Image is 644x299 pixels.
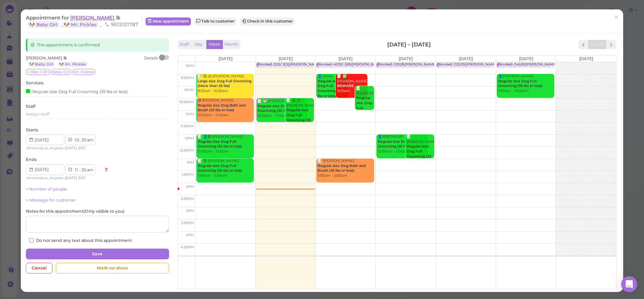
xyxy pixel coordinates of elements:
[26,38,169,52] div: This appointment is confirmed
[26,88,128,95] div: Regular size Dog Full Grooming (35 lbs or less)
[144,55,158,67] div: Details
[197,134,254,154] div: 📝 👤😋 [PERSON_NAME] 12:00pm - 1:00pm
[377,62,495,67] div: Blocked: (10)(9)[PERSON_NAME],[PERSON_NAME] • appointment
[378,139,422,149] b: Regular size Dog Full Grooming (35 lbs or less)
[186,63,194,68] span: 9am
[26,157,37,163] label: Ends
[338,56,353,61] span: [DATE]
[337,74,367,94] div: 📝 ✅ [PERSON_NAME] 9:30am
[198,139,242,149] b: Regular size Dog Full Grooming (35 lbs or less)
[26,186,67,191] a: + Number of people
[181,197,194,201] span: 2:30pm
[72,69,95,75] span: Mr. Pickles
[198,79,251,88] b: Large size Dog Full Grooming (More than 35 lbs)
[180,124,194,128] span: 11:30am
[116,14,121,21] span: Note
[26,14,142,28] div: Appointment for
[26,198,76,203] a: + Message for customer
[179,148,194,153] span: 12:30pm
[179,100,194,104] span: 10:30am
[26,55,63,60] span: [PERSON_NAME]
[28,21,59,28] a: 🐶 Baby Girl
[51,69,71,75] span: Baby Girl
[579,56,593,61] span: [DATE]
[105,21,138,28] span: 9512121787
[498,62,616,67] div: Blocked: (14)(8)[PERSON_NAME],[PERSON_NAME] • appointment
[186,184,194,189] span: 2pm
[180,245,194,249] span: 4:30pm
[279,56,293,61] span: [DATE]
[185,112,194,116] span: 11am
[206,40,223,49] button: Week
[182,172,194,177] span: 1:30pm
[29,238,34,243] input: Do not send any text about this appointment
[614,13,618,22] span: ×
[387,41,431,48] h2: [DATE] – [DATE]
[63,55,68,60] span: Note
[26,14,121,28] a: [PERSON_NAME] 🐶 Baby Girl 🐶 Mr. Pickles
[66,146,77,150] span: [DATE]
[26,208,124,214] label: Notes for this appointment ( Only visible to you )
[438,62,566,67] div: Blocked: (12)(10)[PERSON_NAME] Lulu [PERSON_NAME] • appointment
[186,209,194,213] span: 3pm
[407,144,431,163] b: Regular size Dog Full Grooming (35 lbs or less)
[588,40,606,49] button: [DATE]
[66,176,77,180] span: [DATE]
[187,160,194,165] span: 1pm
[197,159,254,178] div: 📝 😋 [PERSON_NAME] 1:00pm - 2:00pm
[186,233,194,237] span: 4pm
[177,40,191,49] button: Staff
[223,40,240,49] button: Month
[26,127,38,133] label: Starts
[26,112,49,117] span: Assign staff
[459,56,473,61] span: [DATE]
[519,56,533,61] span: [DATE]
[57,61,88,67] a: 🐶 Mr. Pickles
[56,263,169,273] div: Mark no-show
[28,61,55,67] a: 🐶 Baby Girl
[27,176,64,180] span: America/Los_Angeles
[377,134,427,154] div: 👤9093743320 12:00pm - 1:00pm
[286,108,311,127] b: Regular size Dog Full Grooming (35 lbs or less)
[257,99,307,119] div: 📝 ✅ [PERSON_NAME] 10:30am - 11:30am
[257,104,302,113] b: Regular size Dog Full Grooming (35 lbs or less)
[317,159,374,178] div: 📝 [PERSON_NAME] 1:00pm - 2:00pm
[185,136,194,140] span: 12pm
[337,84,354,88] b: BEWARE
[26,249,169,259] button: Save
[406,134,434,174] div: 📝 [PERSON_NAME] 12:00pm - 1:00pm
[399,56,413,61] span: [DATE]
[318,79,342,98] b: Regular size Dog Full Grooming (35 lbs or less)
[317,74,348,109] div: 👤Janize 9:30am - 10:30am
[181,76,194,80] span: 9:30am
[621,276,637,292] div: Open Intercom Messenger
[26,175,101,181] div: | |
[70,14,116,21] span: [PERSON_NAME]
[197,98,254,118] div: 😋 [PERSON_NAME] 10:30am - 11:30am
[79,176,86,180] span: DST
[498,74,554,94] div: 👤[PERSON_NAME] 9:30am - 10:30am
[181,221,194,225] span: 3:30pm
[286,98,314,162] div: 📝 😋 (2) [PERSON_NAME] Please trim hair in ears and comb out or blow out excess hair. 10:30am - 11...
[356,86,374,135] div: 📝 [PERSON_NAME] 10:00am - 11:00am
[257,62,380,67] div: Blocked: 2(3)/ 2(3)[PERSON_NAME] [PERSON_NAME] • appointment
[79,146,86,150] span: DST
[26,103,35,110] label: Staff
[356,96,374,125] b: Regular size Dog Full Grooming (35 lbs or less)
[29,238,132,244] label: Do not send any text about this appointment
[198,103,246,113] b: Regular size Dog Bath and Brush (35 lbs or less)
[578,40,589,49] button: prev
[197,74,254,94] div: 📝 😋 (2) [PERSON_NAME] 9:30am - 10:30am
[240,17,295,26] button: Check in this customer
[610,10,622,26] a: ×
[317,62,410,67] div: Blocked: 4(10)/ 3(8)[PERSON_NAME] • appointment
[26,145,101,151] div: | |
[498,79,542,88] b: Regular size Dog Full Grooming (35 lbs or less)
[318,164,366,173] b: Regular size Dog Bath and Brush (35 lbs or less)
[26,69,50,75] span: 1-15lbs 1-12H
[62,21,98,28] a: 🐶 Mr. Pickles
[198,164,242,173] b: Regular size Dog Full Grooming (35 lbs or less)
[194,17,237,26] a: Talk to customer
[27,146,64,150] span: America/Los_Angeles
[218,56,233,61] span: [DATE]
